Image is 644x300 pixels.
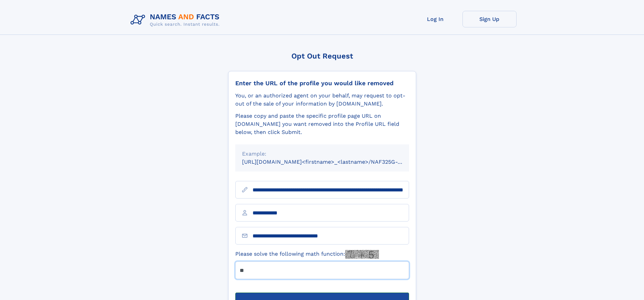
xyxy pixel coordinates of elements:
[235,250,379,259] label: Please solve the following math function:
[235,79,409,87] div: Enter the URL of the profile you would like removed
[228,52,416,60] div: Opt Out Request
[235,112,409,136] div: Please copy and paste the specific profile page URL on [DOMAIN_NAME] you want removed into the Pr...
[462,11,517,27] a: Sign Up
[235,92,409,108] div: You, or an authorized agent on your behalf, may request to opt-out of the sale of your informatio...
[408,11,462,27] a: Log In
[242,150,402,158] div: Example:
[242,159,422,165] small: [URL][DOMAIN_NAME]<firstname>_<lastname>/NAF325G-xxxxxxxx
[128,11,225,29] img: Logo Names and Facts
